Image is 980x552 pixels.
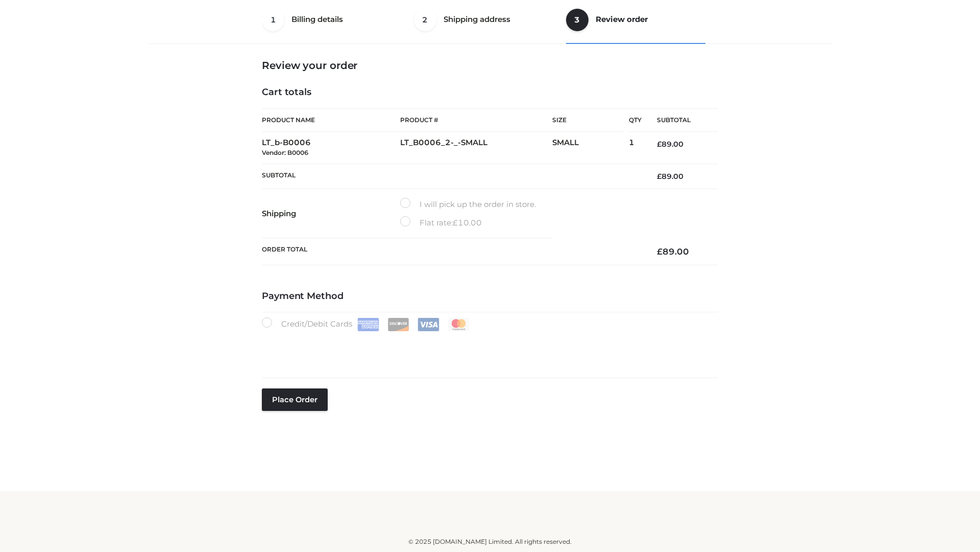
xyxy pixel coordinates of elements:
td: LT_b-B0006 [262,132,400,164]
th: Size [552,109,624,132]
span: £ [453,218,458,227]
h4: Payment Method [262,291,718,302]
img: Amex [357,318,379,331]
h4: Cart totals [262,87,718,98]
th: Subtotal [642,109,718,132]
label: Flat rate: [400,216,482,229]
iframe: Secure payment input frame [260,329,716,366]
th: Product # [400,108,552,132]
td: SMALL [552,132,629,164]
span: £ [657,140,661,149]
bdi: 89.00 [657,140,683,149]
bdi: 10.00 [453,218,482,227]
button: Place order [262,388,328,411]
span: £ [657,172,661,181]
th: Shipping [262,189,400,238]
small: Vendor: B0006 [262,149,308,156]
label: Credit/Debit Cards [262,317,471,331]
label: I will pick up the order in store. [400,198,536,211]
th: Qty [629,108,642,132]
bdi: 89.00 [657,246,689,257]
div: © 2025 [DOMAIN_NAME] Limited. All rights reserved. [152,537,828,547]
h3: Review your order [262,59,718,72]
span: £ [657,246,663,257]
td: 1 [629,132,642,164]
bdi: 89.00 [657,172,683,181]
th: Product Name [262,108,400,132]
img: Visa [418,318,439,331]
img: Mastercard [448,318,470,331]
th: Subtotal [262,164,642,189]
img: Discover [387,318,409,331]
td: LT_B0006_2-_-SMALL [400,132,552,164]
th: Order Total [262,238,642,265]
